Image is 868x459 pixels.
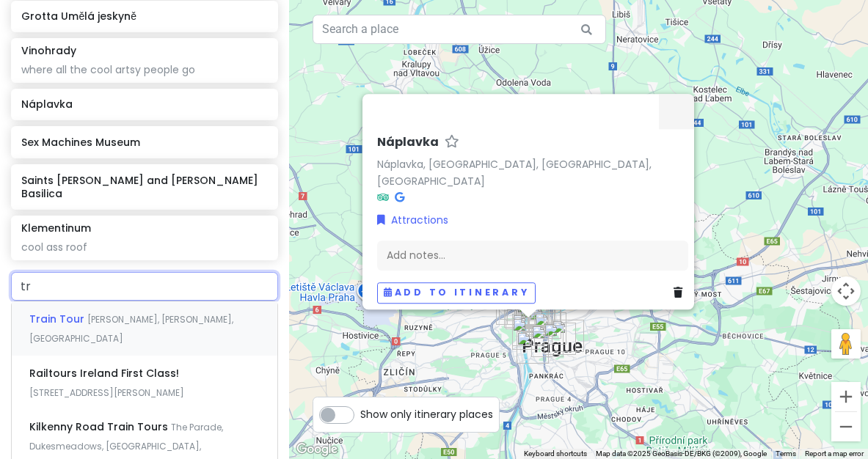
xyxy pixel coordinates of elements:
button: Close [659,94,694,129]
button: Keyboard shortcuts [524,449,587,459]
h6: Grotta Umělá jeskyně [21,10,268,23]
div: Lennon Wall [504,295,536,328]
span: Map data ©2025 GeoBasis-DE/BKG (©2009), Google [596,449,767,458]
a: Open this area in Google Maps (opens a new window) [293,440,341,459]
h6: Náplavka [21,98,268,111]
h6: Saints [PERSON_NAME] and [PERSON_NAME] Basilica [21,174,268,200]
span: Railtours Ireland First Class! [29,366,179,381]
span: Kilkenny Road Train Tours [29,419,171,434]
h6: Klementinum [21,221,91,235]
div: Saints Peter and Paul Basilica [517,331,549,364]
div: cool ass roof [21,240,268,254]
a: Report a map error [805,449,864,458]
div: Náplavka [512,317,544,350]
h6: Sex Machines Museum [21,136,268,149]
h6: Náplavka [377,135,439,150]
button: Drag Pegman onto the map to open Street View [831,329,861,359]
div: byt c 1, Ruská 225/4 [552,320,584,352]
div: Dancing House [512,314,544,346]
button: Map camera controls [831,276,861,306]
a: Attractions [377,212,448,228]
div: where all the cool artsy people go [21,63,268,76]
button: Zoom out [831,412,861,441]
a: Star place [445,135,459,150]
div: Vinohrady [534,312,566,345]
h6: Vinohrady [21,44,76,57]
input: Search a place [313,15,606,44]
input: + Add place or address [11,272,278,301]
div: Grotta Umělá jeskyně [544,323,576,355]
a: Terms (opens in new tab) [776,449,796,458]
a: Náplavka, [GEOGRAPHIC_DATA], [GEOGRAPHIC_DATA], [GEOGRAPHIC_DATA] [377,157,652,188]
span: Show only itinerary places [360,406,493,422]
button: Zoom in [831,382,861,411]
a: Delete place [674,285,688,301]
button: Add to itinerary [377,282,536,304]
span: [STREET_ADDRESS][PERSON_NAME] [29,386,184,399]
img: Google [293,440,341,459]
i: Tripadvisor [377,193,389,203]
div: R2-D2 Ventilation Shaft (Folimanka Park Bunker) [531,325,564,357]
div: Čertovka [506,297,538,329]
div: Add notes... [377,240,688,271]
span: Train Tour [29,312,87,326]
i: Google Maps [395,193,404,203]
span: [PERSON_NAME], [PERSON_NAME], [GEOGRAPHIC_DATA] [29,313,233,345]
